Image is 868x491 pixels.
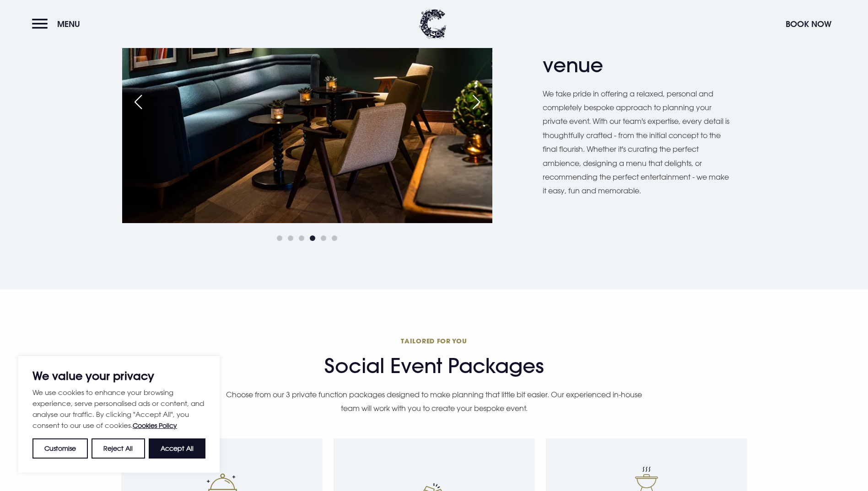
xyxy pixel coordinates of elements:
[299,235,304,241] span: Go to slide 3
[92,438,145,459] button: Reject All
[18,356,220,473] div: We value your privacy
[121,336,747,345] span: Tailored for you
[543,11,721,77] h2: More than a venue
[32,14,85,34] button: Menu
[310,235,315,241] span: Go to slide 4
[133,422,177,429] a: Cookies Policy
[224,388,645,416] p: Choose from our 3 private function packages designed to make planning that little bit easier. Our...
[57,19,80,29] span: Menu
[32,438,88,459] button: Customise
[543,87,730,198] p: We take pride in offering a relaxed, personal and completely bespoke approach to planning your pr...
[781,14,836,34] button: Book Now
[321,235,326,241] span: Go to slide 5
[32,370,205,381] p: We value your privacy
[465,92,488,112] div: Next slide
[32,387,205,431] p: We use cookies to enhance your browsing experience, serve personalised ads or content, and analys...
[277,235,282,241] span: Go to slide 1
[127,92,150,112] div: Previous slide
[419,9,447,39] img: Clandeboye Lodge
[332,235,337,241] span: Go to slide 6
[288,235,293,241] span: Go to slide 2
[121,354,747,378] span: Social Event Packages
[149,438,205,459] button: Accept All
